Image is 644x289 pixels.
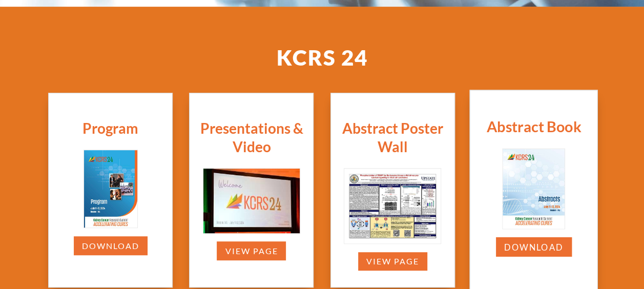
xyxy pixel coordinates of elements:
[84,150,137,228] img: KCRS 24 Program cover
[216,240,287,261] a: view page
[502,221,565,230] a: KCRS21 Program Cover
[357,251,428,272] a: View Page
[203,226,300,235] a: Presentations & Slides cover
[494,236,572,258] a: Download
[200,119,303,155] span: Presentations & Video
[84,220,138,229] a: KCRS21 Program Cover
[344,169,441,243] img: KCRS23 poster cover image
[203,169,300,233] img: ready 1
[339,119,447,161] h2: Abstract Poster Wall
[503,149,564,229] img: Abstracts Book 2024 Cover
[344,236,441,245] a: KCRS21 Program Cover
[477,116,589,141] h2: Abstract Book
[73,235,149,256] a: Download
[80,47,565,73] h2: KCRS 24
[56,119,164,142] h2: Program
